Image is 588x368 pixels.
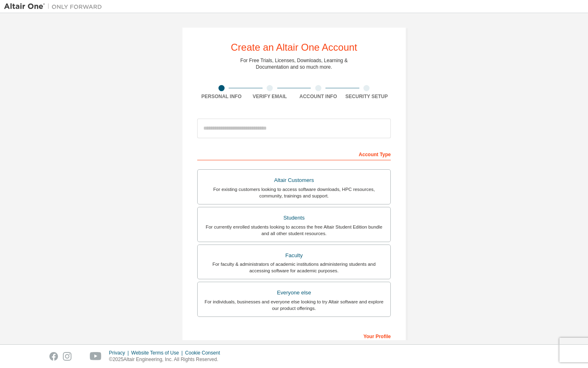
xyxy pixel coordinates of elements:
[343,93,391,100] div: Security Setup
[109,350,131,356] div: Privacy
[203,250,385,261] div: Faculty
[90,352,102,361] img: youtube.svg
[203,175,385,186] div: Altair Customers
[246,93,294,100] div: Verify Email
[203,287,385,298] div: Everyone else
[203,261,385,274] div: For faculty & administrators of academic institutions administering students and accessing softwa...
[185,350,225,356] div: Cookie Consent
[203,186,385,199] div: For existing customers looking to access software downloads, HPC resources, community, trainings ...
[294,93,343,100] div: Account Info
[131,350,185,356] div: Website Terms of Use
[63,352,71,361] img: instagram.svg
[109,356,225,363] p: © 2025 Altair Engineering, Inc. All Rights Reserved.
[203,212,385,224] div: Students
[4,2,106,11] img: Altair One
[231,43,357,52] div: Create an Altair One Account
[197,329,391,342] div: Your Profile
[197,93,246,100] div: Personal Info
[197,147,391,160] div: Account Type
[241,57,348,70] div: For Free Trials, Licenses, Downloads, Learning & Documentation and so much more.
[203,224,385,237] div: For currently enrolled students looking to access the free Altair Student Edition bundle and all ...
[203,298,385,312] div: For individuals, businesses and everyone else looking to try Altair software and explore our prod...
[49,352,58,361] img: facebook.svg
